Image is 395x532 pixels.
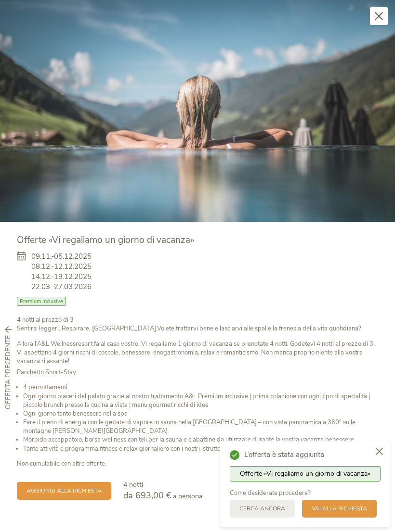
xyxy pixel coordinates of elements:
span: Come desiderate procedere? [230,489,311,497]
strong: 4 notti al prezzo di 3 [17,316,74,324]
strong: Pacchetto Short-Stay [17,368,76,377]
p: Allora l’A&L Wellnessresort fa al caso vostro. Vi regaliamo 1 giorno di vacanza se prenotate 4 no... [17,340,378,366]
span: Offerta precedente [3,335,13,409]
span: Premium Inclusive [17,297,66,306]
span: Vai alla richiesta [312,505,367,513]
span: Cerca ancora [239,505,285,513]
strong: Volete trattarvi bene e lasciarvi alle spalle la frenesia della vita quotidiana? [157,324,361,333]
span: L’offerta è stata aggiunta [244,450,366,459]
span: Offerte «Vi regaliamo un giorno di vacanza» [17,234,194,246]
p: Sentirsi leggeri. Respirare. [GEOGRAPHIC_DATA]. [17,316,378,333]
span: Offerte «Vi regaliamo un giorno di vacanza» [240,469,370,478]
span: 09.11.-05.12.2025 08.12.-12.12.2025 14.12.-19.12.2025 22.03.-27.03.2026 [31,252,92,292]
